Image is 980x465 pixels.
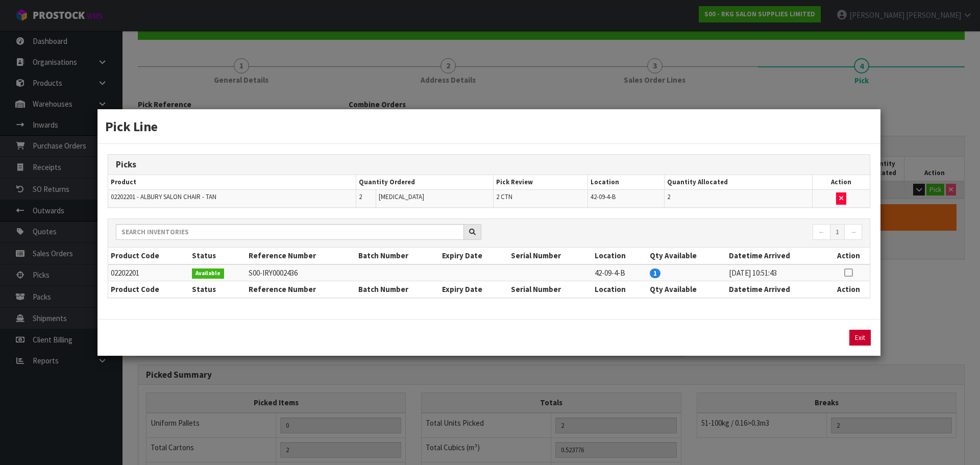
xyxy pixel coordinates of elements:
span: 02202201 - ALBURY SALON CHAIR - TAN [111,192,216,201]
th: Action [827,281,870,298]
th: Status [189,281,246,298]
span: [MEDICAL_DATA] [379,192,424,201]
td: S00-IRY0002436 [246,264,356,281]
th: Product Code [108,281,189,298]
td: [DATE] 10:51:43 [726,264,827,281]
th: Serial Number [508,248,592,264]
th: Batch Number [356,248,439,264]
span: 42-09-4-B [591,192,616,201]
span: 2 [359,192,362,201]
a: ← [813,224,830,240]
th: Product [108,175,356,190]
th: Pick Review [494,175,588,190]
th: Batch Number [356,281,439,298]
button: Exit [849,330,871,346]
nav: Page navigation [497,224,862,242]
span: 2 CTN [496,192,512,201]
td: 42-09-4-B [592,264,647,281]
th: Datetime Arrived [726,281,827,298]
span: 1 [650,268,660,278]
span: 2 [667,192,670,201]
a: 1 [830,224,845,240]
th: Reference Number [246,281,356,298]
th: Expiry Date [439,281,508,298]
th: Qty Available [647,281,726,298]
th: Qty Available [647,248,726,264]
th: Action [827,248,870,264]
input: Search inventories [116,224,464,240]
th: Datetime Arrived [726,248,827,264]
h3: Picks [116,160,862,169]
th: Product Code [108,248,189,264]
th: Location [592,281,647,298]
h3: Pick Line [105,117,873,136]
th: Quantity Allocated [664,175,812,190]
td: 02202201 [108,264,189,281]
th: Location [588,175,664,190]
th: Serial Number [508,281,592,298]
th: Expiry Date [439,248,508,264]
a: → [844,224,862,240]
th: Status [189,248,246,264]
span: Available [192,268,224,279]
th: Action [812,175,870,190]
th: Quantity Ordered [356,175,494,190]
th: Location [592,248,647,264]
th: Reference Number [246,248,356,264]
